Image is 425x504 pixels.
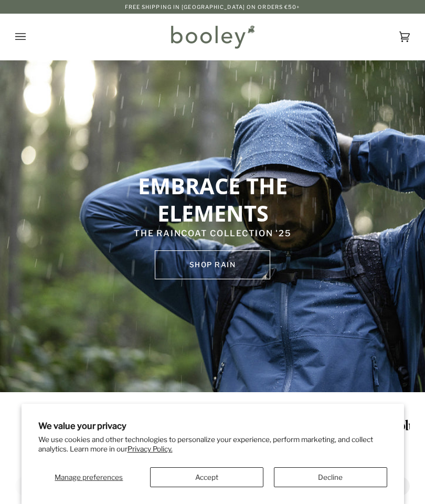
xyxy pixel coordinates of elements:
[55,473,123,481] span: Manage preferences
[127,445,173,453] a: Privacy Policy.
[150,467,263,487] button: Accept
[274,467,387,487] button: Decline
[166,22,258,52] img: Booley
[38,435,387,454] p: We use cookies and other technologies to personalize your experience, perform marketing, and coll...
[88,227,338,240] p: THE RAINCOAT COLLECTION '25
[125,3,301,11] p: Free Shipping in [GEOGRAPHIC_DATA] on Orders €50+
[38,421,387,431] h2: We value your privacy
[38,467,140,487] button: Manage preferences
[15,14,47,60] button: Open menu
[155,250,270,279] a: SHOP rain
[88,173,338,227] p: EMBRACE THE ELEMENTS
